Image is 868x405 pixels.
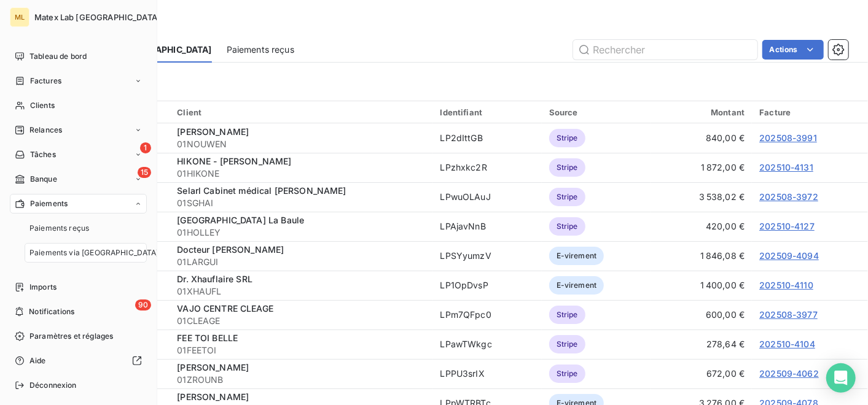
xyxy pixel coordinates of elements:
span: [PERSON_NAME] [177,362,249,372]
span: Banque [30,174,57,185]
a: 202509-4062 [759,368,819,379]
td: 840,00 € [651,123,752,153]
span: Docteur [PERSON_NAME] [177,244,284,255]
span: 90 [135,299,151,310]
a: 202510-4131 [759,162,813,172]
a: 202510-4110 [759,280,813,290]
td: 600,00 € [651,300,752,330]
span: Relances [29,125,62,136]
span: Stripe [549,364,585,383]
a: 202509-4094 [759,250,819,261]
input: Rechercher [573,40,757,60]
div: Facture [759,107,861,117]
a: 202508-3977 [759,309,818,320]
span: 01HOLLEY [177,226,425,239]
td: LPawTWkgc [433,330,542,359]
td: LP1OpDvsP [433,271,542,300]
span: FEE TOI BELLE [177,333,238,343]
span: Stripe [549,217,585,236]
span: [PERSON_NAME] [177,391,249,402]
button: Actions [762,40,824,60]
span: Tâches [30,149,56,160]
span: Stripe [549,129,585,147]
span: Stripe [549,188,585,206]
td: LPwuOLAuJ [433,182,542,212]
span: [GEOGRAPHIC_DATA] La Baule [177,215,304,225]
span: HIKONE - [PERSON_NAME] [177,156,291,166]
td: 1 846,08 € [651,241,752,271]
span: 1 [140,142,151,153]
a: Aide [10,351,147,371]
div: Source [549,107,643,117]
td: 672,00 € [651,359,752,388]
td: 278,64 € [651,330,752,359]
span: 01SGHAI [177,197,425,209]
span: VAJO CENTRE CLEAGE [177,303,273,314]
span: Dr. Xhauflaire SRL [177,274,252,284]
span: Stripe [549,306,585,324]
span: 01CLEAGE [177,315,425,327]
span: Paiements via [GEOGRAPHIC_DATA] [29,247,159,258]
div: Open Intercom Messenger [826,363,856,393]
span: Factures [30,75,61,87]
td: LPzhxkc2R [433,153,542,182]
span: 01ZROUNB [177,374,425,386]
td: 420,00 € [651,212,752,241]
span: [PERSON_NAME] [177,126,249,137]
td: 1 400,00 € [651,271,752,300]
span: Imports [29,282,57,293]
span: Clients [30,100,55,111]
a: 202508-3991 [759,133,817,143]
div: Identifiant [440,107,534,117]
td: 1 872,00 € [651,153,752,182]
span: Stripe [549,335,585,353]
span: 01XHAUFL [177,285,425,298]
span: 01LARGUI [177,256,425,268]
span: Notifications [29,306,74,317]
td: LP2dIttGB [433,123,542,153]
span: 01NOUWEN [177,138,425,150]
span: Déconnexion [29,380,77,391]
span: 01HIKONE [177,168,425,180]
span: Paiements reçus [227,44,294,56]
span: E-virement [549,247,604,265]
a: 202508-3972 [759,191,818,202]
div: Client [177,107,425,117]
a: 202510-4104 [759,339,815,349]
span: Stripe [549,158,585,177]
div: ML [10,7,29,27]
td: LPAjavNnB [433,212,542,241]
span: E-virement [549,276,604,295]
td: 3 538,02 € [651,182,752,212]
span: Paiements reçus [29,223,89,234]
span: 01FEETOI [177,344,425,357]
div: Montant [658,107,745,117]
span: 15 [138,167,151,178]
a: 202510-4127 [759,221,815,231]
td: LPm7QFpc0 [433,300,542,330]
span: Tableau de bord [29,51,87,62]
span: Aide [29,355,46,366]
td: LPPU3srIX [433,359,542,388]
span: Paiements [30,198,68,209]
span: Paramètres et réglages [29,331,113,342]
td: LPSYyumzV [433,241,542,271]
span: Matex Lab [GEOGRAPHIC_DATA] [34,12,160,22]
span: Selarl Cabinet médical [PERSON_NAME] [177,185,346,196]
